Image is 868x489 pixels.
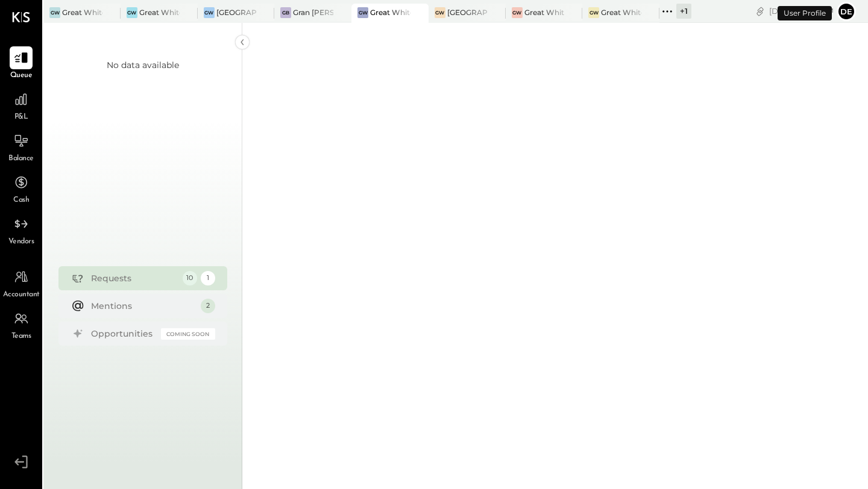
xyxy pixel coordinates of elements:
div: 2 [201,299,215,313]
div: copy link [754,5,766,17]
div: Coming Soon [161,328,215,340]
div: GW [357,7,368,18]
div: GB [280,7,291,18]
div: No data available [107,59,179,71]
div: [DATE] [769,5,834,17]
div: + 1 [676,4,691,19]
div: Requests [91,272,177,284]
a: Queue [1,46,42,81]
span: Queue [10,70,33,81]
div: Great White Larchmont [524,7,565,17]
div: GW [512,7,523,18]
a: Balance [1,129,42,164]
div: Mentions [91,300,195,312]
a: Cash [1,171,42,206]
div: [GEOGRAPHIC_DATA] [216,7,257,17]
div: GW [127,7,137,18]
div: Great White Venice [62,7,102,17]
div: GW [49,7,60,18]
div: 1 [201,271,215,285]
div: User Profile [778,6,832,20]
a: Accountant [1,266,42,301]
a: Vendors [1,213,42,248]
span: Balance [8,154,34,164]
div: GW [588,7,599,18]
div: [GEOGRAPHIC_DATA] [447,7,488,17]
button: De [837,2,856,21]
div: Great White Holdings [139,7,180,17]
div: Great White Melrose [370,7,410,17]
span: Accountant [3,290,40,301]
span: Vendors [8,237,34,248]
span: Cash [13,195,29,206]
div: 10 [183,271,197,285]
div: GW [435,7,445,18]
span: P&L [14,112,28,123]
div: Opportunities [91,328,155,340]
a: Teams [1,307,42,342]
span: Teams [11,331,31,342]
div: GW [204,7,215,18]
div: Great White Brentwood [601,7,641,17]
div: Gran [PERSON_NAME] [293,7,333,17]
a: P&L [1,88,42,123]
